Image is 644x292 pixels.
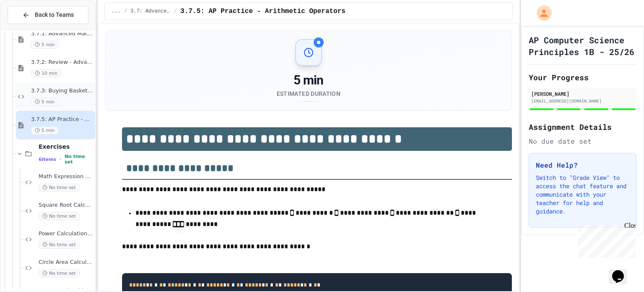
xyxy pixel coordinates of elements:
span: No time set [39,241,80,249]
span: 3.7.2: Review - Advanced Math in Python [31,59,93,66]
p: Switch to "Grade View" to access the chat feature and communicate with your teacher for help and ... [536,174,629,216]
span: / [174,8,177,15]
h1: AP Computer Science Principles 1B - 25/26 [529,34,636,58]
span: 3.7.1: Advanced Math in Python [31,30,93,37]
div: Estimated Duration [277,89,340,98]
div: [EMAIL_ADDRESS][DOMAIN_NAME] [531,98,634,104]
span: 6 items [39,157,56,162]
span: ... [112,8,121,15]
span: 5 min [31,98,58,106]
div: My Account [528,3,554,23]
span: No time set [39,269,80,277]
div: Chat with us now!Close [3,3,58,53]
span: Circle Area Calculator [39,259,93,266]
div: No due date set [529,136,636,146]
span: Exercises [39,143,93,150]
iframe: chat widget [609,258,636,284]
span: 3.7.3: Buying Basketballs [31,87,93,95]
span: Power Calculation Fix [39,230,93,237]
span: 10 min [31,69,61,77]
span: No time set [39,212,80,220]
span: 3.7: Advanced Math in Python [130,8,171,15]
span: • [60,156,61,163]
span: 3.7.5: AP Practice - Arithmetic Operators [31,116,93,123]
div: [PERSON_NAME] [531,90,634,97]
span: Math Expression Debugger [39,173,93,180]
span: 5 min [31,126,58,134]
span: Square Root Calculator [39,202,93,209]
span: No time set [39,184,80,192]
span: Back to Teams [35,11,74,19]
span: 5 min [31,41,58,49]
h2: Assignment Details [529,121,636,133]
h3: Need Help? [536,160,629,170]
span: No time set [65,154,93,165]
button: Back to Teams [8,6,88,24]
span: / [124,8,127,15]
h2: Your Progress [529,71,636,83]
iframe: chat widget [574,222,636,258]
div: 5 min [277,73,340,88]
span: 3.7.5: AP Practice - Arithmetic Operators [180,6,345,16]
